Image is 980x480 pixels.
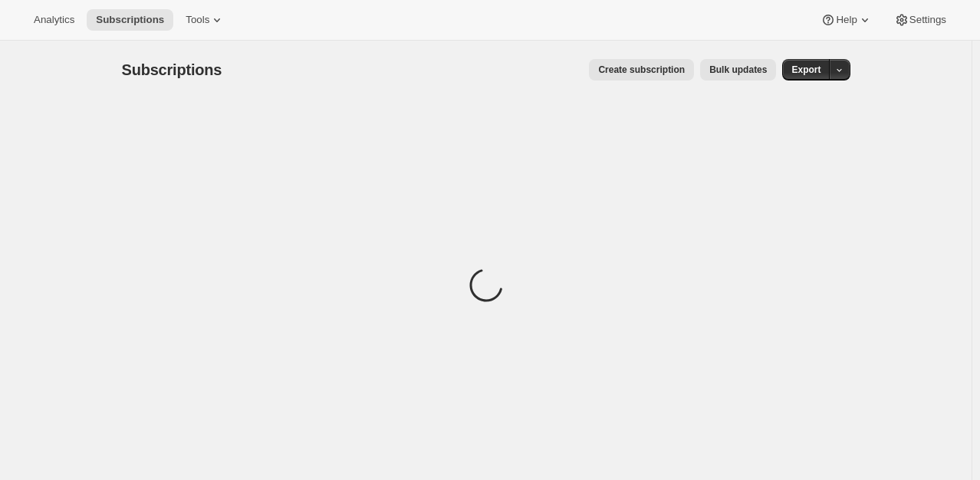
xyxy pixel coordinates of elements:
span: Export [791,64,821,76]
span: Analytics [34,14,74,26]
button: Subscriptions [87,9,173,31]
span: Tools [186,14,209,26]
button: Bulk updates [700,59,776,81]
button: Analytics [25,9,84,31]
button: Help [811,9,881,31]
button: Tools [176,9,234,31]
button: Export [782,59,830,81]
button: Create subscription [589,59,694,81]
button: Settings [885,9,955,31]
span: Subscriptions [122,61,222,78]
span: Create subscription [598,64,685,76]
span: Subscriptions [96,14,164,26]
span: Settings [909,14,946,26]
span: Bulk updates [709,64,767,76]
span: Help [836,14,857,26]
